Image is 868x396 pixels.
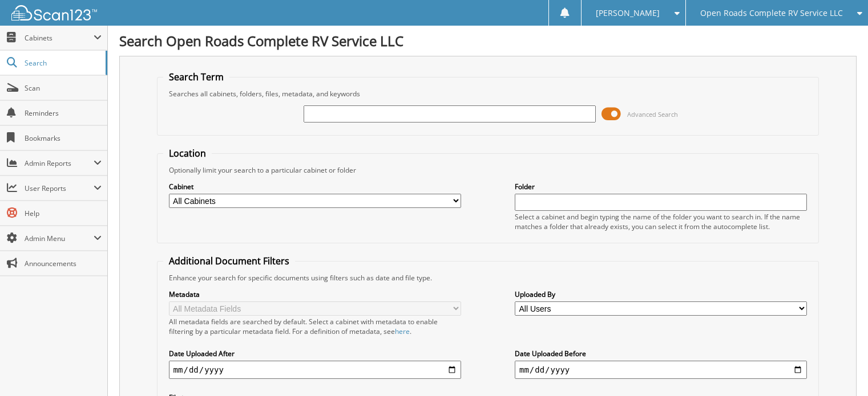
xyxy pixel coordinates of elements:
legend: Location [163,147,212,160]
div: Optionally limit your search to a particular cabinet or folder [163,165,813,175]
span: User Reports [25,183,94,193]
h1: Search Open Roads Complete RV Service LLC [119,31,857,50]
span: Search [25,58,100,68]
label: Metadata [169,289,461,299]
input: end [515,361,807,379]
div: Searches all cabinets, folders, files, metadata, and keywords [163,89,813,99]
iframe: Chat Widget [811,341,868,396]
span: Scan [25,83,102,93]
div: Enhance your search for specific documents using filters such as date and file type. [163,273,813,283]
label: Date Uploaded After [169,349,461,358]
span: Bookmarks [25,133,102,143]
div: Select a cabinet and begin typing the name of the folder you want to search in. If the name match... [515,212,807,231]
input: start [169,361,461,379]
img: scan123-logo-white.svg [11,5,97,21]
span: Open Roads Complete RV Service LLC [700,10,843,17]
legend: Additional Document Filters [163,255,295,267]
label: Uploaded By [515,289,807,299]
span: Cabinets [25,33,94,43]
span: Help [25,209,102,218]
span: Admin Reports [25,158,94,168]
legend: Search Term [163,71,229,83]
span: Advanced Search [627,110,678,119]
label: Date Uploaded Before [515,349,807,358]
span: [PERSON_NAME] [596,10,660,17]
label: Cabinet [169,182,461,191]
div: All metadata fields are searched by default. Select a cabinet with metadata to enable filtering b... [169,317,461,336]
span: Announcements [25,259,102,268]
label: Folder [515,182,807,191]
span: Admin Menu [25,234,94,243]
span: Reminders [25,108,102,118]
a: here [395,326,410,336]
